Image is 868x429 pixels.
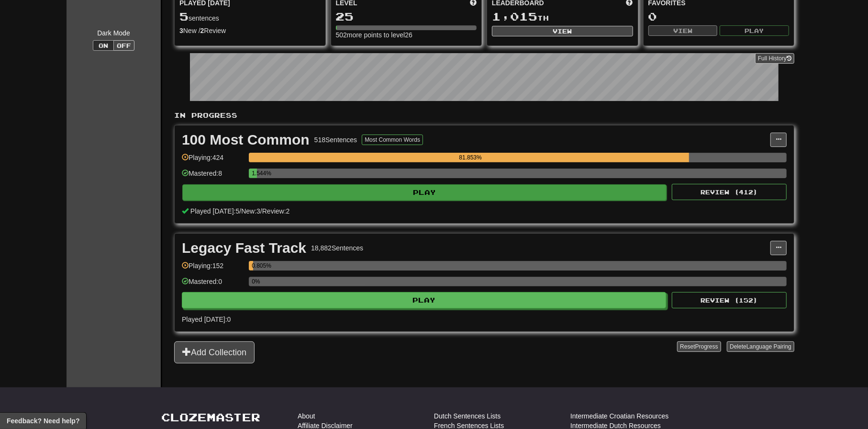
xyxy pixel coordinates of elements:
div: Dark Mode [74,28,154,38]
div: 502 more points to level 26 [336,30,477,40]
div: th [492,11,633,23]
button: Most Common Words [362,135,423,145]
div: Playing: 152 [182,261,244,277]
a: Clozemaster [161,411,260,423]
span: / [260,207,262,215]
span: Played [DATE]: 5 [190,207,239,215]
button: Play [182,292,666,308]
div: 0.805% [252,261,253,271]
div: 25 [336,11,477,23]
div: 81.853% [252,153,689,162]
span: Progress [695,343,718,350]
div: Legacy Fast Track [182,241,306,255]
strong: 2 [200,27,204,34]
span: 1,015 [492,10,537,23]
span: / [239,207,241,215]
button: Add Collection [174,341,255,363]
p: In Progress [174,111,794,120]
span: Review: 2 [262,207,290,215]
div: New / Review [179,26,321,35]
button: View [648,25,718,36]
span: Open feedback widget [7,416,79,426]
a: Intermediate Croatian Resources [570,411,668,421]
div: Mastered: 8 [182,169,244,184]
a: Full History [755,53,794,64]
button: DeleteLanguage Pairing [727,341,794,352]
a: Dutch Sentences Lists [434,411,501,421]
div: sentences [179,11,321,23]
div: 518 Sentences [314,135,357,145]
button: Play [182,184,667,201]
div: Playing: 424 [182,153,244,169]
div: 0 [648,11,790,23]
button: Review (412) [672,184,787,200]
button: Play [720,25,789,36]
span: Language Pairing [746,343,791,350]
span: Played [DATE]: 0 [182,316,231,323]
strong: 3 [179,27,183,34]
button: View [492,26,633,36]
button: On [93,40,114,51]
a: About [298,411,315,421]
span: 5 [179,10,189,23]
div: 100 Most Common [182,133,310,147]
button: Review (152) [672,292,787,308]
button: Off [113,40,134,51]
span: New: 3 [241,207,260,215]
div: Mastered: 0 [182,277,244,293]
div: 1.544% [252,169,257,178]
button: ResetProgress [677,341,721,352]
div: 18,882 Sentences [311,243,363,253]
